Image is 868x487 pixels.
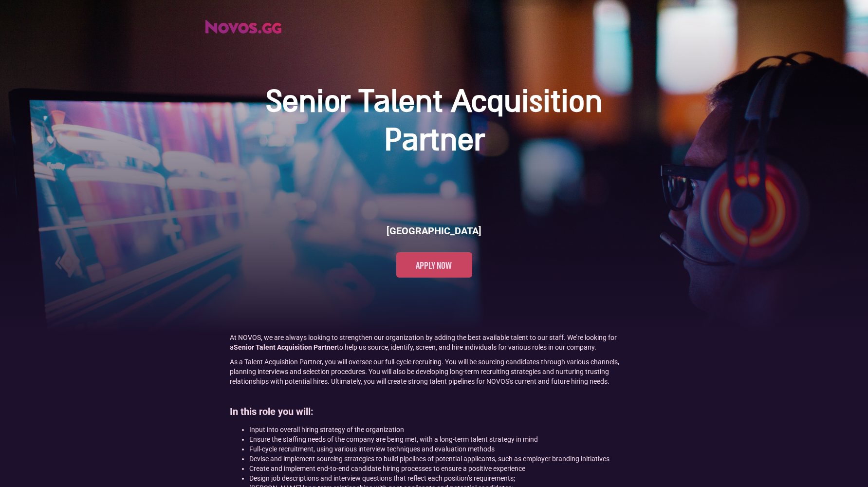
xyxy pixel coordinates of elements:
h6: [GEOGRAPHIC_DATA] [387,224,481,238]
li: Design job descriptions and interview questions that reflect each position’s requirements; [249,473,639,483]
li: Full-cycle recruitment, using various interview techniques and evaluation methods [249,444,639,454]
li: Ensure the staffing needs of the company are being met, with a long-term talent strategy in mind [249,434,639,444]
h1: Senior Talent Acquisition Partner [240,84,629,161]
strong: Senior Talent Acquisition Partner [234,343,337,351]
p: As a Talent Acquisition Partner, you will oversee our full-cycle recruiting. You will be sourcing... [230,357,639,386]
strong: In this role you will: [230,406,314,417]
a: Apply now [396,252,472,278]
li: Create and implement end-to-end candidate hiring processes to ensure a positive experience [249,464,639,473]
p: At NOVOS, we are always looking to strengthen our organization by adding the best available talen... [230,333,639,352]
li: Devise and implement sourcing strategies to build pipelines of potential applicants, such as empl... [249,454,639,464]
li: Input into overall hiring strategy of the organization [249,425,639,434]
